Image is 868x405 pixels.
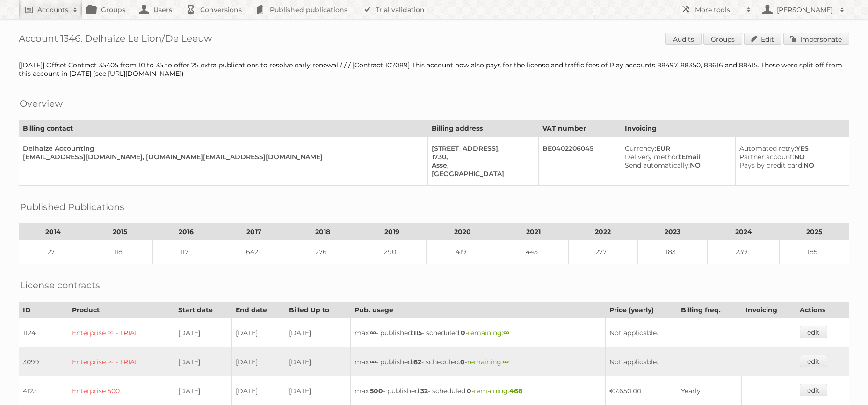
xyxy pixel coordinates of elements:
strong: ∞ [503,358,509,366]
th: 2017 [219,224,289,240]
div: NO [625,161,728,169]
strong: 500 [370,387,383,395]
td: 239 [707,240,779,264]
a: edit [800,384,827,396]
h1: Account 1346: Delhaize Le Lion/De Leeuw [19,33,849,47]
span: Currency: [625,144,656,153]
td: Enterprise ∞ - TRIAL [68,318,174,348]
div: [GEOGRAPHIC_DATA] [432,169,530,178]
span: Delivery method: [625,153,681,161]
strong: 115 [413,329,422,337]
td: 445 [499,240,568,264]
a: edit [800,355,827,367]
th: Price (yearly) [606,302,677,318]
td: 3099 [19,347,68,376]
strong: ∞ [503,329,509,337]
strong: ∞ [370,329,376,337]
td: [DATE] [285,347,351,376]
a: Impersonate [783,33,849,45]
div: EUR [625,144,728,153]
div: [EMAIL_ADDRESS][DOMAIN_NAME], [DOMAIN_NAME][EMAIL_ADDRESS][DOMAIN_NAME] [23,153,420,161]
strong: 0 [461,329,465,337]
a: edit [800,326,827,338]
td: 277 [568,240,638,264]
td: [DATE] [174,318,232,348]
th: Actions [796,302,849,318]
div: YES [739,144,841,153]
div: Delhaize Accounting [23,144,420,153]
span: remaining: [467,358,509,366]
th: 2014 [19,224,87,240]
td: Not applicable. [606,318,796,348]
th: Start date [174,302,232,318]
span: Partner account: [739,153,794,161]
th: 2015 [87,224,152,240]
th: Billing freq. [677,302,742,318]
span: Automated retry: [739,144,796,153]
strong: 0 [460,358,465,366]
div: [[DATE]] Offset Contract 35405 from 10 to 35 to offer 25 extra publications to resolve early rene... [19,61,849,78]
td: 419 [427,240,499,264]
span: remaining: [468,329,509,337]
div: NO [739,153,841,161]
th: 2018 [289,224,357,240]
h2: More tools [695,5,742,15]
th: 2020 [427,224,499,240]
td: 27 [19,240,87,264]
th: Invoicing [621,120,849,137]
th: 2016 [152,224,219,240]
th: Invoicing [742,302,796,318]
td: 1124 [19,318,68,348]
strong: 0 [467,387,471,395]
div: [STREET_ADDRESS], [432,144,530,153]
h2: [PERSON_NAME] [774,5,835,15]
td: Enterprise ∞ - TRIAL [68,347,174,376]
th: 2022 [568,224,638,240]
th: 2021 [499,224,568,240]
h2: Accounts [37,5,68,15]
td: Not applicable. [606,347,796,376]
th: Billed Up to [285,302,351,318]
strong: 468 [509,387,522,395]
th: 2024 [707,224,779,240]
th: ID [19,302,68,318]
strong: 32 [420,387,428,395]
td: [DATE] [285,318,351,348]
td: [DATE] [174,347,232,376]
span: Send automatically: [625,161,690,169]
td: 185 [780,240,849,264]
strong: ∞ [370,358,376,366]
h2: License contracts [20,278,100,292]
td: 642 [219,240,289,264]
th: Billing address [428,120,538,137]
td: [DATE] [232,347,285,376]
td: [DATE] [232,318,285,348]
span: remaining: [474,387,522,395]
strong: 62 [413,358,421,366]
td: 276 [289,240,357,264]
th: 2025 [780,224,849,240]
td: 183 [638,240,708,264]
td: 117 [152,240,219,264]
a: Edit [744,33,781,45]
th: Pub. usage [351,302,606,318]
a: Audits [665,33,702,45]
span: Pays by credit card: [739,161,803,169]
div: 1730, [432,153,530,161]
div: NO [739,161,841,169]
th: VAT number [538,120,621,137]
h2: Overview [20,96,63,110]
div: Asse, [432,161,530,169]
th: Product [68,302,174,318]
th: Billing contact [19,120,428,137]
td: max: - published: - scheduled: - [351,347,606,376]
td: 118 [87,240,152,264]
td: 290 [357,240,427,264]
th: 2019 [357,224,427,240]
th: 2023 [638,224,708,240]
th: End date [232,302,285,318]
div: Email [625,153,728,161]
td: max: - published: - scheduled: - [351,318,606,348]
h2: Published Publications [20,200,124,214]
a: Groups [703,33,742,45]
